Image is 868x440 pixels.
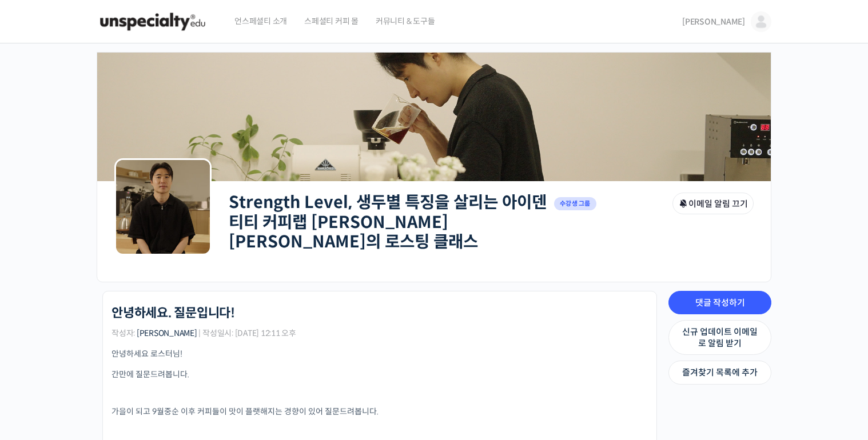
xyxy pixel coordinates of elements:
[682,17,745,27] span: [PERSON_NAME]
[112,348,648,360] p: 안녕하세요 로스터님!
[668,291,771,315] a: 댓글 작성하기
[112,369,648,381] p: 간만에 질문드려봅니다.
[112,406,648,418] p: 가을이 되고 9월중순 이후 커피들이 맛이 플랫해지는 경향이 있어 질문드려봅니다.
[112,329,296,337] span: 작성자: | 작성일시: [DATE] 12:11 오후
[668,320,771,355] a: 신규 업데이트 이메일로 알림 받기
[229,192,547,252] a: Strength Level, 생두별 특징을 살리는 아이덴티티 커피랩 [PERSON_NAME] [PERSON_NAME]의 로스팅 클래스
[137,328,197,338] a: [PERSON_NAME]
[668,361,771,385] a: 즐겨찾기 목록에 추가
[114,158,212,255] img: Group logo of Strength Level, 생두별 특징을 살리는 아이덴티티 커피랩 윤원균 대표의 로스팅 클래스
[554,197,596,210] span: 수강생 그룹
[672,193,754,214] button: 이메일 알림 끄기
[112,306,235,321] h1: 안녕하세요. 질문입니다!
